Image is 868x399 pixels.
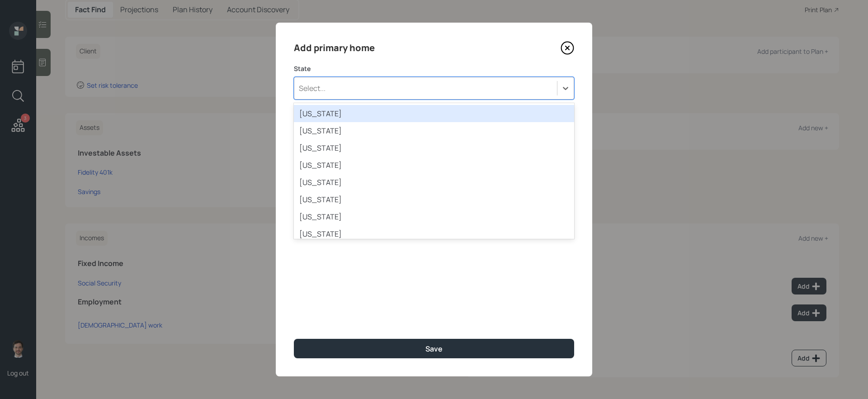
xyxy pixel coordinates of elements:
label: State [294,64,574,73]
div: Save [425,344,443,354]
div: [US_STATE] [294,208,574,225]
div: [US_STATE] [294,139,574,157]
div: [US_STATE] [294,174,574,191]
div: [US_STATE] [294,122,574,139]
h4: Add primary home [294,41,375,55]
div: [US_STATE] [294,191,574,208]
div: [US_STATE] [294,225,574,242]
div: [US_STATE] [294,105,574,122]
div: Select... [299,83,325,93]
button: Save [294,339,574,358]
div: [US_STATE] [294,157,574,174]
